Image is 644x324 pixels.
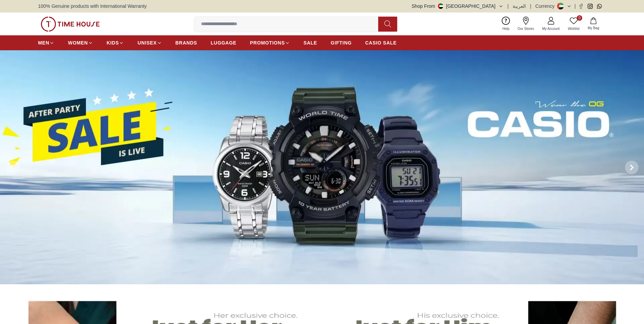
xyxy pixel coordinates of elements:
a: 0Wishlist [564,15,584,33]
a: Whatsapp [597,4,602,9]
span: | [530,3,531,10]
a: Our Stores [514,15,538,33]
a: WOMEN [68,37,93,49]
span: My Account [539,26,563,31]
img: United Arab Emirates [438,3,443,9]
a: SALE [303,37,317,49]
button: My Bag [584,16,603,32]
span: CASIO SALE [365,39,397,46]
span: MEN [38,39,49,46]
span: SALE [303,39,317,46]
span: UNISEX [137,39,157,46]
button: العربية [513,3,526,10]
a: Facebook [578,4,584,9]
span: 0 [577,15,582,21]
img: ... [41,17,100,32]
span: Help [500,26,512,31]
a: GIFTING [331,37,352,49]
a: UNISEX [137,37,162,49]
a: KIDS [107,37,124,49]
a: CASIO SALE [365,37,397,49]
span: LUGGAGE [211,39,237,46]
span: My Bag [585,25,602,31]
span: 100% Genuine products with International Warranty [38,3,147,10]
span: Wishlist [565,26,582,31]
a: Instagram [588,4,593,9]
span: GIFTING [331,39,352,46]
span: BRANDS [176,39,197,46]
span: | [508,3,509,10]
a: MEN [38,37,54,49]
button: Shop From[GEOGRAPHIC_DATA] [412,3,503,10]
a: LUGGAGE [211,37,237,49]
a: PROMOTIONS [250,37,290,49]
a: BRANDS [176,37,197,49]
span: WOMEN [68,39,88,46]
span: PROMOTIONS [250,39,285,46]
div: Currency [535,3,557,10]
a: Help [498,15,514,33]
span: | [574,3,576,10]
span: Our Stores [515,26,537,31]
span: KIDS [107,39,119,46]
